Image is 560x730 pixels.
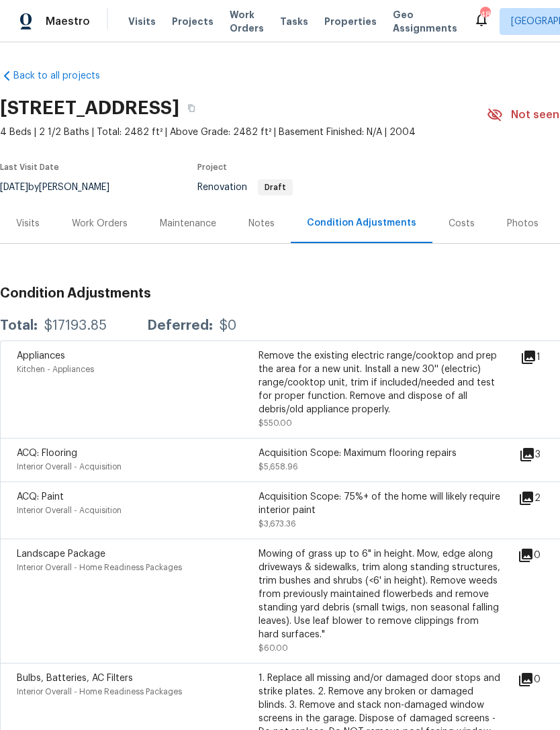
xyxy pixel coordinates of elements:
[172,15,214,28] span: Projects
[17,365,94,373] span: Kitchen - Appliances
[259,463,298,471] span: $5,658.96
[259,490,500,517] div: Acquisition Scope: 75%+ of the home will likely require interior paint
[44,319,107,332] div: $17193.85
[259,349,500,416] div: Remove the existing electric range/cooktop and prep the area for a new unit. Install a new 30'' (...
[480,8,489,21] div: 48
[259,520,296,528] span: $3,673.36
[16,217,40,230] div: Visits
[280,17,308,26] span: Tasks
[17,463,122,471] span: Interior Overall - Acquisition
[17,506,122,514] span: Interior Overall - Acquisition
[17,492,64,502] span: ACQ: Paint
[307,216,416,230] div: Condition Adjustments
[72,217,128,230] div: Work Orders
[259,547,500,641] div: Mowing of grass up to 6" in height. Mow, edge along driveways & sidewalks, trim along standing st...
[449,217,475,230] div: Costs
[17,351,65,361] span: Appliances
[230,8,264,35] span: Work Orders
[147,319,213,332] div: Deferred:
[259,183,291,191] span: Draft
[259,447,500,460] div: Acquisition Scope: Maximum flooring repairs
[259,644,288,652] span: $60.00
[324,15,377,28] span: Properties
[507,217,539,230] div: Photos
[17,688,182,696] span: Interior Overall - Home Readiness Packages
[220,319,236,332] div: $0
[160,217,216,230] div: Maintenance
[17,674,133,683] span: Bulbs, Batteries, AC Filters
[17,549,105,559] span: Landscape Package
[17,563,182,572] span: Interior Overall - Home Readiness Packages
[393,8,457,35] span: Geo Assignments
[128,15,156,28] span: Visits
[46,15,90,28] span: Maestro
[197,183,293,192] span: Renovation
[179,96,203,120] button: Copy Address
[259,419,292,427] span: $550.00
[248,217,275,230] div: Notes
[197,163,227,171] span: Project
[17,449,77,458] span: ACQ: Flooring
